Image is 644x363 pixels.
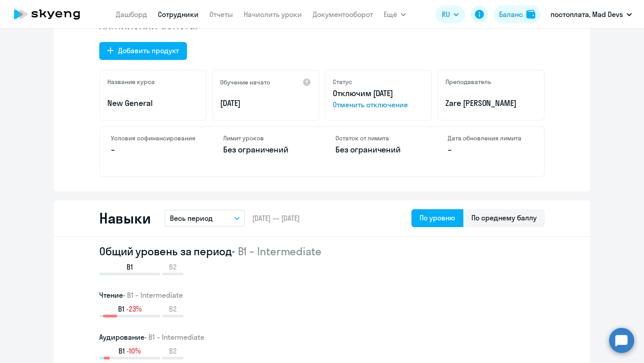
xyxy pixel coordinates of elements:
[170,213,213,224] p: Весь период
[111,134,196,142] h4: Условия софинансирования
[118,304,124,314] span: B1
[244,10,302,19] a: Начислить уроки
[99,290,545,300] h3: Чтение
[126,304,142,314] span: -23%
[445,97,537,109] p: Zare [PERSON_NAME]
[220,97,311,109] p: [DATE]
[436,5,465,23] button: RU
[99,244,545,258] h2: Общий уровень за период
[445,78,491,86] h5: Преподаватель
[165,210,245,227] button: Весь период
[119,346,125,356] span: B1
[499,9,523,20] div: Баланс
[99,209,150,227] h2: Навыки
[169,346,177,356] span: B2
[118,45,179,56] div: Добавить продукт
[144,333,204,342] span: • B1 – Intermediate
[169,262,177,272] span: B2
[252,213,300,223] span: [DATE] — [DATE]
[127,346,141,356] span: -10%
[99,332,545,342] h3: Аудирование
[551,9,623,20] p: постоплата, Mad Devs
[223,134,309,142] h4: Лимит уроков
[335,134,421,142] h4: Остаток от лимита
[99,42,187,60] button: Добавить продукт
[209,10,233,19] a: Отчеты
[116,10,147,19] a: Дашборд
[107,97,199,109] p: New General
[526,10,535,19] img: balance
[419,212,455,223] div: По уровню
[169,304,177,314] span: B2
[232,245,322,258] span: • B1 – Intermediate
[107,78,155,86] h5: Название курса
[127,262,133,272] span: B1
[494,5,541,23] button: Балансbalance
[158,10,199,19] a: Сотрудники
[384,9,397,20] span: Ещё
[313,10,373,19] a: Документооборот
[220,78,270,86] h5: Обучение начато
[333,88,393,98] span: Отключим [DATE]
[384,5,406,23] button: Ещё
[448,144,533,156] p: –
[546,4,636,25] button: постоплата, Mad Devs
[223,144,309,156] p: Без ограничений
[448,134,533,142] h4: Дата обновления лимита
[471,212,537,223] div: По среднему баллу
[123,291,183,300] span: • B1 – Intermediate
[333,78,352,86] h5: Статус
[442,9,450,20] span: RU
[335,144,421,156] p: Без ограничений
[333,99,424,110] span: Отменить отключение
[111,144,196,156] p: –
